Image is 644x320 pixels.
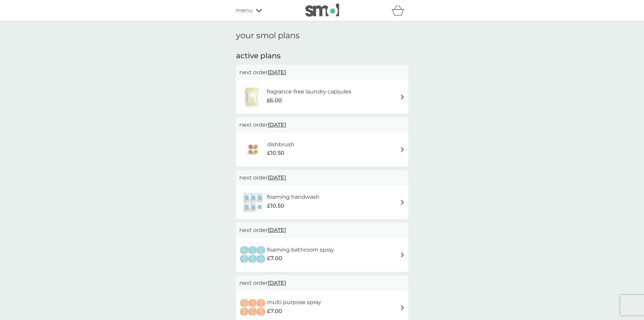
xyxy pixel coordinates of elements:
[391,4,408,17] div: basket
[239,85,265,109] img: fragrance-free laundry capsules
[400,147,405,152] img: arrow right
[267,201,284,210] span: £10.50
[268,276,286,290] span: [DATE]
[239,68,405,77] p: next order
[267,140,294,149] h6: dishbrush
[267,307,282,316] span: £7.00
[400,252,405,257] img: arrow right
[305,4,339,17] img: smol
[239,296,267,320] img: multi purpose spray
[268,118,286,131] span: [DATE]
[239,138,267,162] img: dishbrush
[268,66,286,79] span: [DATE]
[239,279,405,287] p: next order
[239,121,405,129] p: next order
[239,190,267,214] img: foaming handwash
[267,87,351,96] h6: fragrance-free laundry capsules
[268,223,286,237] span: [DATE]
[239,173,405,182] p: next order
[267,246,334,254] h6: foaming bathroom spray
[267,96,282,105] span: £6.00
[268,171,286,184] span: [DATE]
[236,51,408,61] h2: active plans
[400,200,405,205] img: arrow right
[239,226,405,235] p: next order
[267,298,321,307] h6: multi purpose spray
[239,243,267,267] img: foaming bathroom spray
[236,31,408,41] h1: your smol plans
[267,254,282,263] span: £7.00
[236,6,253,15] span: menu
[267,193,319,201] h6: foaming handwash
[400,305,405,310] img: arrow right
[267,149,284,157] span: £10.50
[400,94,405,100] img: arrow right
